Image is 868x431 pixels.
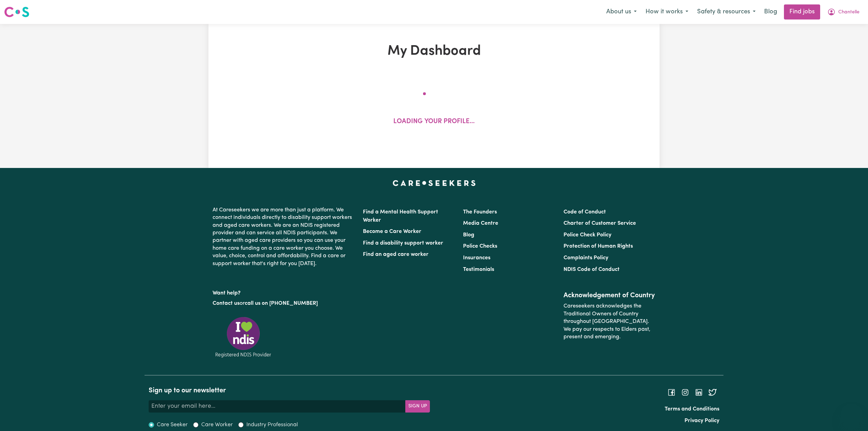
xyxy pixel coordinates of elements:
a: call us on [PHONE_NUMBER] [245,301,318,306]
a: Careseekers logo [4,4,29,20]
a: Blog [760,4,781,19]
button: Subscribe [405,400,430,413]
a: The Founders [463,209,497,215]
p: At Careseekers we are more than just a platform. We connect individuals directly to disability su... [213,204,355,270]
button: Safety & resources [693,5,760,19]
label: Care Seeker [157,421,188,429]
button: About us [602,5,641,19]
a: NDIS Code of Conduct [564,267,620,272]
h1: My Dashboard [288,43,580,60]
img: Careseekers logo [4,6,29,18]
a: Find a Mental Health Support Worker [363,209,438,223]
a: Careseekers home page [393,180,476,186]
a: Police Check Policy [564,232,611,238]
p: Loading your profile... [393,117,475,127]
p: or [213,297,355,310]
iframe: Button to launch messaging window [841,404,863,426]
a: Follow Careseekers on LinkedIn [695,390,703,395]
a: Find an aged care worker [363,252,429,257]
a: Testimonials [463,267,494,272]
a: Privacy Policy [684,418,719,423]
button: My Account [823,5,864,19]
span: Chantelle [838,9,859,16]
a: Blog [463,232,474,238]
h2: Sign up to our newsletter [149,387,430,395]
a: Terms and Conditions [665,406,719,412]
a: Become a Care Worker [363,229,421,234]
a: Complaints Policy [564,255,608,261]
img: Registered NDIS provider [213,316,274,358]
a: Find jobs [784,4,820,19]
input: Enter your email here... [149,400,406,413]
h2: Acknowledgement of Country [564,291,655,300]
a: Follow Careseekers on Twitter [708,390,717,395]
a: Follow Careseekers on Instagram [681,390,689,395]
p: Careseekers acknowledges the Traditional Owners of Country throughout [GEOGRAPHIC_DATA]. We pay o... [564,300,655,343]
a: Media Centre [463,221,498,226]
a: Charter of Customer Service [564,221,636,226]
a: Protection of Human Rights [564,244,633,249]
a: Follow Careseekers on Facebook [667,390,676,395]
a: Contact us [213,301,240,306]
label: Care Worker [201,421,233,429]
a: Insurances [463,255,490,261]
a: Police Checks [463,244,497,249]
p: Want help? [213,287,355,297]
button: How it works [641,5,693,19]
label: Industry Professional [246,421,298,429]
a: Code of Conduct [564,209,606,215]
a: Find a disability support worker [363,240,443,246]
